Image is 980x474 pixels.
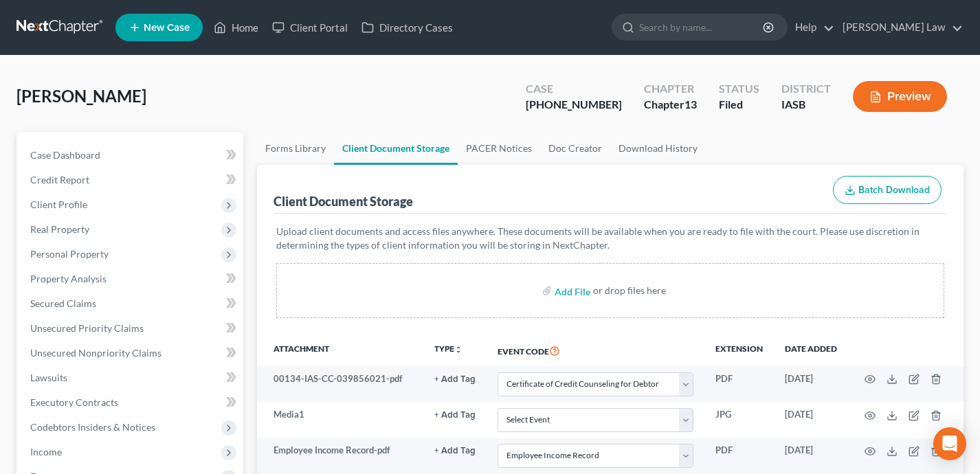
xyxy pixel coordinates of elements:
[434,444,476,457] a: + Add Tag
[265,15,355,40] a: Client Portal
[257,438,423,474] td: Employee Income Record-pdf
[788,15,834,40] a: Help
[30,297,96,309] span: Secured Claims
[16,86,146,106] span: [PERSON_NAME]
[30,322,144,334] span: Unsecured Priority Claims
[704,438,774,474] td: PDF
[719,97,759,113] div: Filed
[19,341,243,365] a: Unsecured Nonpriority Claims
[355,15,460,40] a: Directory Cases
[858,184,930,196] span: Batch Download
[434,372,476,385] a: + Add Tag
[274,193,413,210] div: Client Document Storage
[644,97,697,113] div: Chapter
[774,438,848,474] td: [DATE]
[836,15,963,40] a: [PERSON_NAME] Law
[19,365,243,390] a: Lawsuits
[434,408,476,421] a: + Add Tag
[207,15,265,40] a: Home
[774,402,848,438] td: [DATE]
[30,396,118,408] span: Executory Contracts
[487,335,704,366] th: Event Code
[257,402,423,438] td: Media1
[704,366,774,402] td: PDF
[458,132,540,165] a: PACER Notices
[704,335,774,366] th: Extension
[19,143,243,168] a: Case Dashboard
[30,174,89,185] span: Credit Report
[257,335,423,366] th: Attachment
[30,199,87,210] span: Client Profile
[30,421,155,433] span: Codebtors Insiders & Notices
[30,446,62,458] span: Income
[30,149,100,161] span: Case Dashboard
[30,248,109,260] span: Personal Property
[19,168,243,192] a: Credit Report
[334,132,458,165] a: Client Document Storage
[639,14,765,40] input: Search by name...
[454,346,463,354] i: unfold_more
[526,81,622,97] div: Case
[19,390,243,415] a: Executory Contracts
[19,267,243,291] a: Property Analysis
[774,335,848,366] th: Date added
[257,366,423,402] td: 00134-IAS-CC-039856021-pdf
[144,23,190,33] span: New Case
[644,81,697,97] div: Chapter
[704,402,774,438] td: JPG
[30,347,162,359] span: Unsecured Nonpriority Claims
[781,97,831,113] div: IASB
[257,132,334,165] a: Forms Library
[540,132,610,165] a: Doc Creator
[30,223,89,235] span: Real Property
[933,427,966,460] div: Open Intercom Messenger
[434,345,463,354] button: TYPEunfold_more
[593,284,666,297] div: or drop files here
[19,316,243,341] a: Unsecured Priority Claims
[434,447,476,455] button: + Add Tag
[610,132,706,165] a: Download History
[19,291,243,316] a: Secured Claims
[434,375,476,384] button: + Add Tag
[276,225,945,252] p: Upload client documents and access files anywhere. These documents will be available when you are...
[774,366,848,402] td: [DATE]
[719,81,759,97] div: Status
[434,411,476,420] button: + Add Tag
[684,98,697,111] span: 13
[526,97,622,113] div: [PHONE_NUMBER]
[781,81,831,97] div: District
[30,372,67,383] span: Lawsuits
[853,81,947,112] button: Preview
[30,273,107,284] span: Property Analysis
[833,176,942,205] button: Batch Download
